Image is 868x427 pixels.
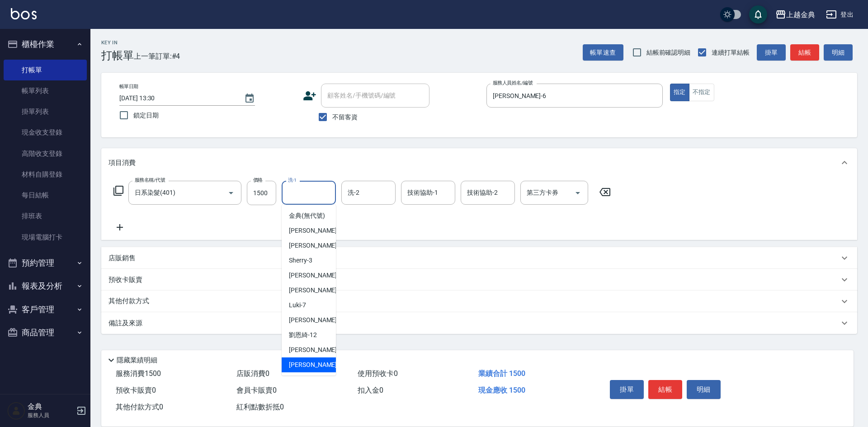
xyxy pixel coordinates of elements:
span: Sherry -3 [289,256,312,265]
button: 掛單 [610,380,644,399]
span: 使用預收卡 0 [358,369,398,378]
span: Luki -7 [289,300,306,310]
span: 紅利點數折抵 0 [236,403,284,411]
a: 材料自購登錄 [4,164,87,185]
a: 帳單列表 [4,80,87,101]
button: save [749,5,767,23]
button: 指定 [670,84,689,101]
a: 每日結帳 [4,185,87,206]
span: [PERSON_NAME] -9 [289,315,342,325]
p: 項目消費 [108,158,136,168]
a: 現場電腦打卡 [4,227,87,248]
span: [PERSON_NAME] -2 [289,241,342,250]
span: [PERSON_NAME] -6 [289,286,342,295]
button: 明細 [687,380,721,399]
p: 備註及來源 [108,319,142,328]
button: 預約管理 [4,251,87,275]
div: 備註及來源 [101,312,857,334]
p: 店販銷售 [108,253,136,263]
span: 鎖定日期 [133,111,159,120]
h3: 打帳單 [101,49,134,62]
span: 結帳前確認明細 [646,48,691,57]
h2: Key In [101,40,134,46]
p: 隱藏業績明細 [117,356,157,365]
span: 其他付款方式 0 [116,403,163,411]
span: 連續打單結帳 [712,48,750,57]
button: 不指定 [689,84,714,101]
a: 掛單列表 [4,101,87,122]
label: 服務名稱/代號 [135,177,165,183]
span: 不留客資 [332,113,358,122]
div: 項目消費 [101,148,857,177]
div: 其他付款方式 [101,291,857,312]
button: Choose date, selected date is 2025-10-05 [239,88,260,109]
div: 預收卡販賣 [101,269,857,291]
div: 店販銷售 [101,247,857,269]
span: 店販消費 0 [236,369,269,378]
h5: 金典 [28,402,74,411]
p: 服務人員 [28,411,74,419]
button: 上越金典 [772,5,819,24]
p: 其他付款方式 [108,296,154,306]
button: Open [571,186,585,200]
button: 櫃檯作業 [4,33,87,56]
input: YYYY/MM/DD hh:mm [119,91,235,106]
button: 客戶管理 [4,298,87,321]
button: 登出 [822,6,857,23]
span: 劉恩綺 -12 [289,330,317,340]
span: [PERSON_NAME] -22 [289,360,346,370]
p: 預收卡販賣 [108,275,142,285]
a: 高階收支登錄 [4,143,87,164]
a: 打帳單 [4,60,87,80]
label: 洗-1 [288,177,297,183]
button: 明細 [824,44,853,61]
label: 帳單日期 [119,83,138,90]
span: [PERSON_NAME] -5 [289,271,342,280]
span: 服務消費 1500 [116,369,161,378]
span: 金典 (無代號) [289,211,325,221]
button: 掛單 [757,44,786,61]
button: 商品管理 [4,321,87,344]
span: [PERSON_NAME] -15 [289,345,346,355]
button: Open [224,186,238,200]
span: 會員卡販賣 0 [236,386,277,394]
button: 結帳 [648,380,682,399]
span: [PERSON_NAME] -1 [289,226,342,235]
img: Logo [11,8,37,19]
img: Person [7,402,25,420]
span: 預收卡販賣 0 [116,386,156,394]
span: 業績合計 1500 [478,369,525,378]
button: 報表及分析 [4,274,87,298]
button: 帳單速查 [583,44,623,61]
span: 現金應收 1500 [478,386,525,394]
label: 服務人員姓名/編號 [493,80,533,86]
label: 價格 [253,177,263,183]
a: 現金收支登錄 [4,122,87,143]
span: 扣入金 0 [358,386,383,394]
button: 結帳 [790,44,819,61]
a: 排班表 [4,206,87,226]
span: 上一筆訂單:#4 [134,51,180,62]
div: 上越金典 [786,9,815,20]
